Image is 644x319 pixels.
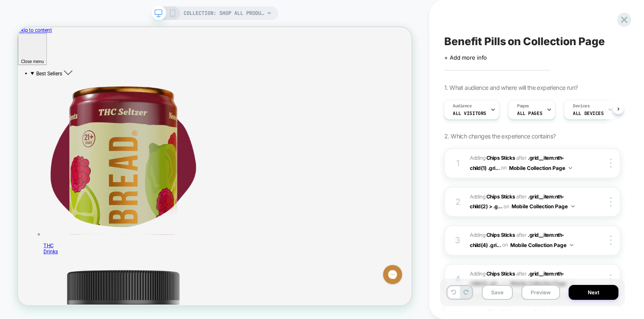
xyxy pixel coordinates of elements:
b: Chips Sticks [486,232,515,238]
img: down arrow [570,244,573,246]
span: ALL DEVICES [573,110,604,116]
span: 2. Which changes the experience contains? [444,132,555,140]
span: + Add more info [444,54,487,61]
span: COLLECTION: Shop All Products (Category) [184,6,264,20]
div: 3 [454,233,462,248]
span: AFTER [516,193,527,200]
img: THC Drinks [34,66,247,279]
span: Best Sellers [24,57,59,66]
span: Adding [470,270,515,277]
span: AFTER [516,270,527,277]
span: Adding [470,155,515,161]
span: Adding [470,193,515,200]
img: close [610,158,612,168]
span: on [503,202,509,211]
span: Benefit Pills on Collection Page [444,35,604,48]
img: close [610,274,612,284]
img: close [610,197,612,207]
span: Devices [573,103,589,109]
span: Drinks [34,295,525,303]
span: All Visitors [453,110,486,116]
span: AFTER [516,155,527,161]
span: ALL PAGES [517,110,542,116]
div: 2 [454,194,462,210]
span: .grid__item:nth-child(2) > .g... [470,193,564,210]
span: Audience [453,103,472,109]
p: THC [34,287,525,303]
button: Mobile Collection Page [509,163,572,173]
button: Preview [521,285,560,300]
b: Chips Sticks [486,193,515,200]
b: Chips Sticks [486,155,515,161]
button: Mobile Collection Page [512,201,575,212]
summary: Best Sellers arrow [17,57,525,66]
div: 1 [454,155,462,171]
img: down arrow [569,167,572,169]
img: close [610,236,612,245]
a: THCDrinks [34,272,525,303]
b: Chips Sticks [486,270,515,277]
button: Gorgias live chat [4,3,30,29]
span: on [502,240,508,250]
span: AFTER [516,232,527,238]
img: arrow [61,57,73,64]
button: Next [569,285,618,300]
span: Close menu [4,43,34,49]
span: Pages [517,103,529,109]
div: 4 [454,271,462,287]
span: on [501,163,506,172]
span: 1. What audience and where will the experience run? [444,84,578,91]
img: down arrow [571,205,575,207]
button: Mobile Collection Page [510,240,573,250]
span: Adding [470,232,515,238]
button: Save [482,285,513,300]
